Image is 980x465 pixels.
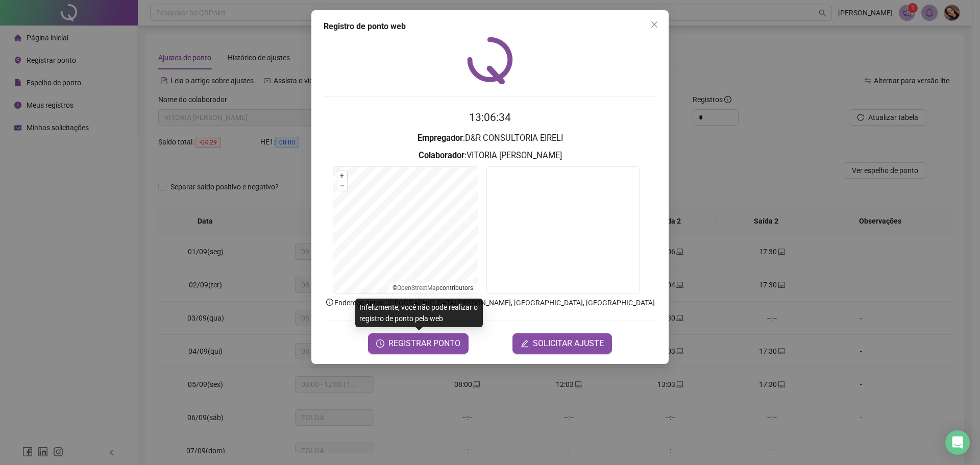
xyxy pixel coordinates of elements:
[324,132,656,145] h3: : D&R CONSULTORIA EIRELI
[324,149,656,162] h3: : VITORIA [PERSON_NAME]
[521,339,529,348] span: edit
[337,181,347,191] button: –
[945,430,970,455] div: Open Intercom Messenger
[646,16,663,33] button: Close
[355,299,483,327] div: Infelizmente, você não pode realizar o registro de ponto pela web
[512,333,612,354] button: editSOLICITAR AJUSTE
[393,284,475,291] li: © contributors.
[368,333,469,354] button: REGISTRAR PONTO
[469,111,511,124] time: 13:06:34
[324,297,656,308] p: Endereço aprox. : [GEOGRAPHIC_DATA][PERSON_NAME], [GEOGRAPHIC_DATA], [GEOGRAPHIC_DATA]
[388,337,460,350] span: REGISTRAR PONTO
[324,20,656,33] div: Registro de ponto web
[337,171,347,181] button: +
[397,284,439,291] a: OpenStreetMap
[376,339,384,348] span: clock-circle
[533,337,604,350] span: SOLICITAR AJUSTE
[325,298,334,307] span: info-circle
[650,20,658,29] span: close
[467,37,513,84] img: QRPoint
[418,133,463,143] strong: Empregador
[419,151,464,160] strong: Colaborador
